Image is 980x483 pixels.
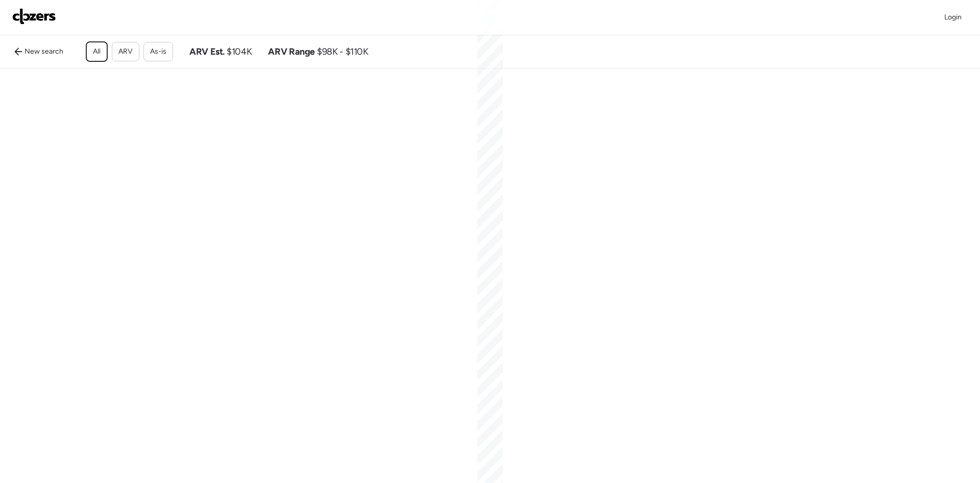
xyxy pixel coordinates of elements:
span: $98K - $110K [317,45,369,58]
span: ARV Est. [189,45,225,58]
span: All [93,47,101,57]
span: $104K [227,45,252,58]
span: Login [944,13,962,21]
span: ARV [118,47,133,57]
img: Logo [12,8,56,25]
span: ARV Range [268,45,315,58]
a: New search [8,43,69,60]
span: As-is [150,47,166,57]
span: New search [24,47,63,57]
